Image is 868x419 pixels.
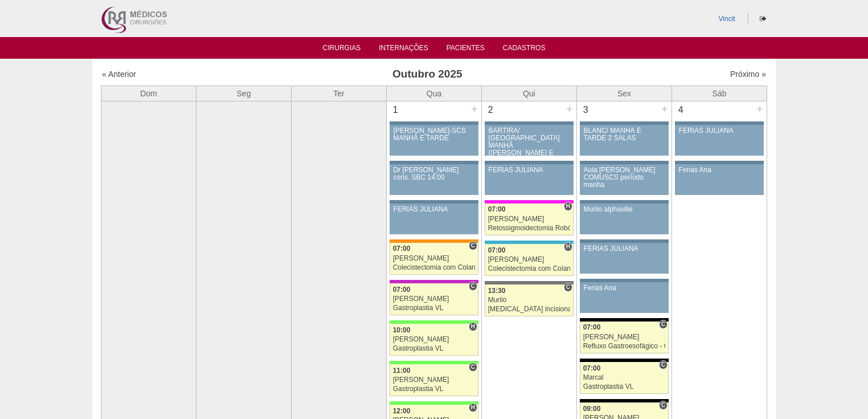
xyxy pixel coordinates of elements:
[659,320,668,329] span: Consultório
[485,164,574,195] a: FERIAS JULIANA
[583,343,666,350] div: Refluxo Gastroesofágico - Cirurgia VL
[393,295,476,303] div: [PERSON_NAME]
[390,161,478,164] div: Key: Aviso
[323,44,361,55] a: Cirurgias
[101,86,196,101] th: Dom
[393,376,476,384] div: [PERSON_NAME]
[583,364,601,372] span: 07:00
[488,205,506,213] span: 07:00
[390,283,478,315] a: C 07:00 [PERSON_NAME] Gastroplastia VL
[577,101,595,119] div: 3
[675,125,764,156] a: FERIAS JULIANA
[580,318,669,322] div: Key: Blanc
[485,241,574,244] div: Key: Neomater
[564,283,572,292] span: Consultório
[469,282,477,291] span: Consultório
[503,44,546,55] a: Cadastros
[760,15,766,22] i: Sair
[488,215,571,223] div: [PERSON_NAME]
[584,166,665,189] div: Aula [PERSON_NAME] COMUSCS período manha
[390,280,478,283] div: Key: Maria Braido
[489,127,570,172] div: BARTIRA/ [GEOGRAPHIC_DATA] MANHÃ ([PERSON_NAME] E ANA)/ SANTA JOANA -TARDE
[469,241,477,250] span: Consultório
[393,336,476,343] div: [PERSON_NAME]
[675,164,764,195] a: Ferias Ana
[488,306,571,313] div: [MEDICAL_DATA] incisional Robótica
[488,256,571,263] div: [PERSON_NAME]
[580,121,669,125] div: Key: Aviso
[390,125,478,156] a: [PERSON_NAME]-SCS MANHÃ E TARDE
[393,245,411,253] span: 07:00
[672,86,767,101] th: Sáb
[489,166,570,174] div: FERIAS JULIANA
[580,243,669,274] a: FERIAS JULIANA
[393,367,411,375] span: 11:00
[580,322,669,353] a: C 07:00 [PERSON_NAME] Refluxo Gastroesofágico - Cirurgia VL
[390,121,478,125] div: Key: Aviso
[196,86,292,101] th: Seg
[485,125,574,156] a: BARTIRA/ [GEOGRAPHIC_DATA] MANHÃ ([PERSON_NAME] E ANA)/ SANTA JOANA -TARDE
[393,326,411,334] span: 10:00
[390,243,478,275] a: C 07:00 [PERSON_NAME] Colecistectomia com Colangiografia VL
[583,405,601,413] span: 09:00
[485,244,574,276] a: H 07:00 [PERSON_NAME] Colecistectomia com Colangiografia VL
[580,161,669,164] div: Key: Aviso
[488,265,571,272] div: Colecistectomia com Colangiografia VL
[580,399,669,402] div: Key: Blanc
[482,101,499,119] div: 2
[584,284,665,292] div: Ferias Ana
[583,323,601,331] span: 07:00
[583,374,666,381] div: Marcal
[292,86,387,101] th: Ter
[583,333,666,341] div: [PERSON_NAME]
[584,245,665,253] div: FERIAS JULIANA
[488,296,571,304] div: Murilo
[679,127,760,135] div: FERIAS JULIANA
[580,204,669,234] a: Murilo alphaville
[447,44,485,55] a: Pacientes
[679,166,760,174] div: Ferias Ana
[390,401,478,405] div: Key: Brasil
[755,101,764,116] div: +
[564,202,572,211] span: Hospital
[485,284,574,316] a: C 13:30 Murilo [MEDICAL_DATA] incisional Robótica
[390,239,478,243] div: Key: São Luiz - SCS
[102,70,136,79] a: « Anterior
[394,166,475,181] div: Dr [PERSON_NAME] cons. SBC 14:00
[580,279,669,282] div: Key: Aviso
[390,164,478,195] a: Dr [PERSON_NAME] cons. SBC 14:00
[719,15,735,23] a: Vincit
[390,320,478,324] div: Key: Brasil
[580,239,669,243] div: Key: Aviso
[564,242,572,251] span: Hospital
[394,127,475,142] div: [PERSON_NAME]-SCS MANHÃ E TARDE
[580,282,669,313] a: Ferias Ana
[390,324,478,356] a: H 10:00 [PERSON_NAME] Gastroplastia VL
[485,281,574,284] div: Key: Santa Catarina
[393,286,411,294] span: 07:00
[580,200,669,204] div: Key: Aviso
[469,403,477,412] span: Hospital
[387,101,404,119] div: 1
[469,363,477,372] span: Consultório
[261,66,593,83] h3: Outubro 2025
[387,86,482,101] th: Qua
[390,204,478,234] a: FERIAS JULIANA
[469,322,477,331] span: Hospital
[393,407,411,415] span: 12:00
[485,204,574,235] a: H 07:00 [PERSON_NAME] Retossigmoidectomia Robótica
[577,86,672,101] th: Sex
[672,101,690,119] div: 4
[660,101,669,116] div: +
[393,255,476,262] div: [PERSON_NAME]
[482,86,577,101] th: Qui
[393,304,476,312] div: Gastroplastia VL
[379,44,428,55] a: Internações
[393,385,476,393] div: Gastroplastia VL
[393,345,476,352] div: Gastroplastia VL
[394,206,475,213] div: FERIAS JULIANA
[580,164,669,195] a: Aula [PERSON_NAME] COMUSCS período manha
[580,359,669,362] div: Key: Blanc
[583,383,666,390] div: Gastroplastia VL
[488,246,506,254] span: 07:00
